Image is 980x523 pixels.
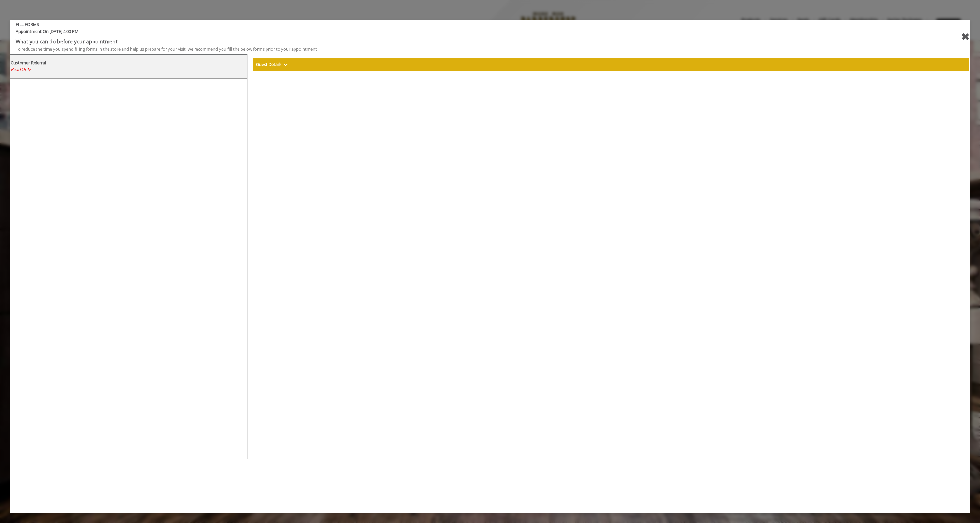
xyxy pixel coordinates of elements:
[16,38,118,45] b: What you can do before your appointment
[256,61,281,67] b: Guest Details
[283,61,288,67] span: Show
[11,60,46,66] b: Customer Referral
[961,29,969,45] div: close forms
[253,75,969,421] iframe: formsViewWeb
[253,58,969,71] div: Guest Details Show
[11,28,888,37] span: Appointment On [DATE] 4:00 PM
[16,46,884,52] div: To reduce the time you spend filling forms in the store and help us prepare for your visit, we re...
[11,67,31,72] span: Read Only
[11,21,888,28] b: FILL FORMS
